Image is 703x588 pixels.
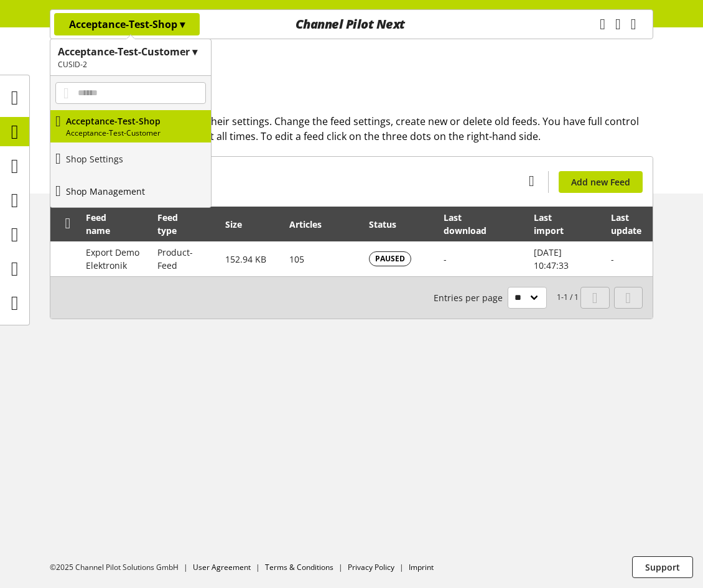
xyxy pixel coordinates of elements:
span: 105 [289,253,304,265]
a: Add new Feed [559,171,643,193]
a: Shop Settings [50,142,211,175]
a: User Agreement [193,562,251,572]
div: Feed type [157,211,197,237]
span: Unlock to reorder rows [62,217,75,230]
nav: main navigation [50,9,653,39]
span: Support [645,561,680,574]
span: Export Demo Elektronik [86,246,139,271]
span: Entries per page [434,291,508,304]
p: Shop Management [66,185,145,198]
span: Product-Feed [157,246,193,271]
li: ©2025 Channel Pilot Solutions GmbH [50,562,193,573]
span: Add new Feed [571,175,630,189]
p: Shop Settings [66,152,123,166]
p: Acceptance-Test-Shop [69,17,185,32]
div: Last download [444,211,503,237]
a: Imprint [409,562,434,572]
span: [DATE] 10:47:33 [534,246,569,271]
span: - [611,253,614,265]
h2: CUSID-2 [58,59,203,70]
p: Acceptance-Test-Customer [66,128,206,139]
h2: View and edit your feeds and their settings. Change the feed settings, create new or delete old f... [69,114,653,144]
p: Acceptance-Test-Shop [66,114,206,128]
h1: Acceptance-Test-Customer ▾ [58,44,203,59]
div: Feed name [86,211,129,237]
div: Articles [289,218,334,231]
small: 1-1 / 1 [434,287,579,309]
span: 152.94 KB [225,253,266,265]
span: - [444,253,447,265]
span: ▾ [180,17,185,31]
a: Terms & Conditions [265,562,333,572]
span: PAUSED [375,253,405,264]
a: Privacy Policy [348,562,394,572]
div: Status [369,218,409,231]
div: Last import [534,211,582,237]
div: Last update [611,211,659,237]
div: Unlock to reorder rows [57,217,75,231]
div: Size [225,218,254,231]
a: Shop Management [50,175,211,207]
button: Support [632,556,693,578]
